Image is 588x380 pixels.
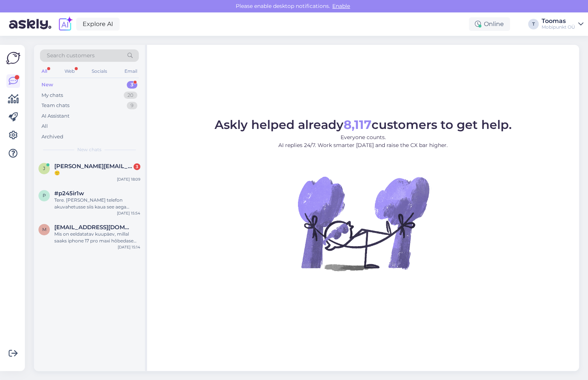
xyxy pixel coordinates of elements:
[41,102,69,109] div: Team chats
[76,18,120,31] a: Explore AI
[54,163,133,170] span: Jana.sergejenko@icloud.com
[127,81,137,89] div: 3
[42,227,46,232] span: m
[54,224,133,231] span: marleenmets55@gmail.com
[215,133,512,149] p: Everyone counts. AI replies 24/7. Work smarter [DATE] and raise the CX bar higher.
[117,210,140,216] div: [DATE] 15:54
[542,18,583,30] a: ToomasMobipunkt OÜ
[215,117,512,132] span: Askly helped already customers to get help.
[54,197,140,210] div: Tere. [PERSON_NAME] telefon akuvahetusse siis kaua see aega võtab? [PERSON_NAME], et ka asenduste...
[41,123,48,130] div: All
[469,17,510,31] div: Online
[63,66,76,76] div: Web
[77,146,101,153] span: New chats
[330,3,352,9] span: Enable
[295,155,431,291] img: No Chat active
[90,66,109,76] div: Socials
[54,190,84,197] span: #p245ir1w
[123,66,139,76] div: Email
[41,81,53,89] div: New
[47,52,95,60] span: Search customers
[41,133,63,141] div: Archived
[542,18,575,24] div: Toomas
[41,92,63,99] div: My chats
[43,193,46,198] span: p
[117,176,140,182] div: [DATE] 18:09
[127,102,137,109] div: 9
[528,19,539,29] div: T
[41,112,69,120] div: AI Assistant
[40,66,49,76] div: All
[43,165,45,171] span: J
[118,244,140,250] div: [DATE] 15:14
[6,51,20,65] img: Askly Logo
[124,92,137,99] div: 20
[134,163,140,170] div: 3
[54,170,140,176] div: 🙂
[344,117,372,132] b: 8,117
[57,16,73,32] img: explore-ai
[542,24,575,30] div: Mobipunkt OÜ
[54,231,140,244] div: Mis on eeldatatav kuupäev, millal saaks iphone 17 pro maxi hõbedase 256GB kätte?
